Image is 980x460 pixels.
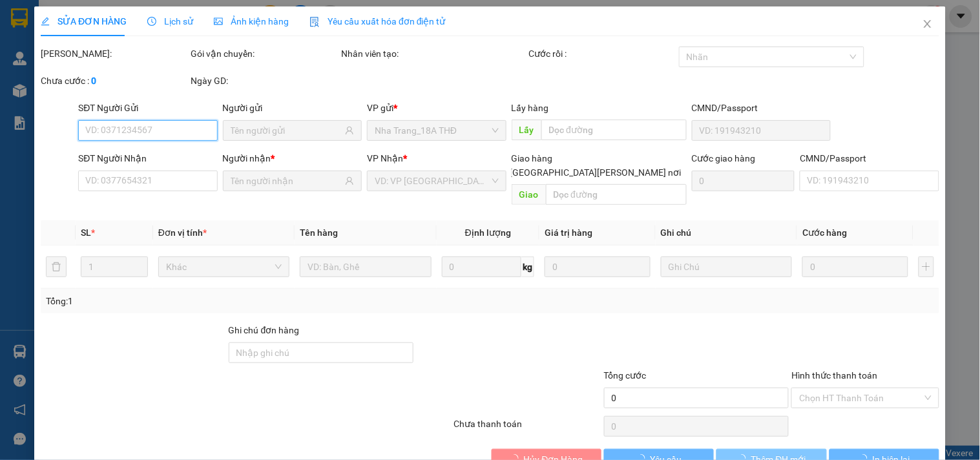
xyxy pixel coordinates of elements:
b: 0 [91,76,96,86]
input: Tên người gửi [231,123,342,138]
input: Dọc đường [541,120,687,140]
label: Hình thức thanh toán [791,370,877,381]
span: close [923,19,933,29]
span: Lịch sử [147,16,193,26]
div: VP gửi [367,101,506,115]
th: Ghi chú [656,220,797,246]
span: Nha Trang_18A THĐ [375,121,498,140]
label: Ghi chú đơn hàng [229,325,300,335]
span: Giao hàng [512,153,553,163]
span: clock-circle [147,17,156,26]
input: Tên người nhận [231,174,342,188]
span: SỬA ĐƠN HÀNG [41,16,127,26]
label: Cước giao hàng [692,153,756,163]
span: Cước hàng [802,227,847,238]
div: SĐT Người Nhận [78,151,217,165]
span: Ảnh kiện hàng [214,16,289,26]
div: CMND/Passport [800,151,939,165]
span: kg [521,256,534,277]
input: Dọc đường [546,184,687,205]
input: Ghi chú đơn hàng [229,342,414,363]
span: SL [81,227,91,238]
span: Lấy [512,120,541,140]
span: Lấy hàng [512,103,549,113]
div: Tổng: 1 [46,294,379,308]
div: Cước rồi : [529,47,676,61]
span: VP Nhận [367,153,403,163]
button: delete [46,256,67,277]
div: CMND/Passport [692,101,831,115]
div: Người gửi [223,101,362,115]
span: edit [41,17,50,26]
input: Ghi Chú [661,256,792,277]
span: Tên hàng [300,227,338,238]
span: user [345,176,354,185]
input: Cước giao hàng [692,171,795,191]
div: Ngày GD: [191,74,339,88]
span: [GEOGRAPHIC_DATA][PERSON_NAME] nơi [505,165,687,180]
input: 0 [802,256,908,277]
span: Giá trị hàng [545,227,592,238]
div: Gói vận chuyển: [191,47,339,61]
input: VD: 191943210 [692,120,831,141]
span: Khác [166,257,282,277]
input: VD: Bàn, Ghế [300,256,431,277]
div: Người nhận [223,151,362,165]
div: Chưa cước : [41,74,188,88]
span: picture [214,17,223,26]
span: Tổng cước [604,370,647,381]
div: Nhân viên tạo: [341,47,526,61]
span: Đơn vị tính [158,227,207,238]
span: Giao [512,184,546,205]
span: Định lượng [465,227,511,238]
img: icon [309,17,320,27]
div: [PERSON_NAME]: [41,47,188,61]
span: Yêu cầu xuất hóa đơn điện tử [309,16,446,26]
button: plus [919,256,934,277]
div: SĐT Người Gửi [78,101,217,115]
input: 0 [545,256,651,277]
span: user [345,126,354,135]
div: Chưa thanh toán [452,417,602,439]
button: Close [910,6,946,43]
